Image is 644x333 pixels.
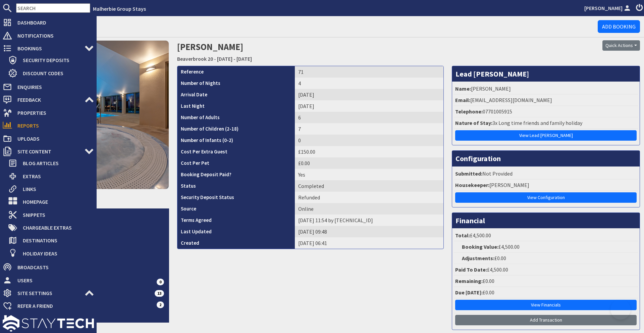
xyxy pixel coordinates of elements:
[177,78,295,89] th: Number of Nights
[452,213,640,228] h3: Financial
[17,222,94,233] span: Chargeable Extras
[454,180,638,191] li: [PERSON_NAME]
[177,226,295,237] th: Last Updated
[295,100,443,112] td: [DATE]
[16,3,90,13] input: SEARCH
[214,55,216,62] span: -
[17,184,94,194] span: Links
[454,230,638,241] li: £4,500.00
[93,5,146,12] a: Malherbie Group Stays
[455,300,637,310] a: View Financials
[3,120,94,131] a: Reports
[295,169,443,180] td: Yes
[455,315,637,325] a: Add Transaction
[8,184,94,194] a: Links
[8,68,94,79] a: Discount Codes
[455,266,487,273] strong: Paid To Date:
[462,255,494,261] strong: Adjustments:
[295,89,443,100] td: [DATE]
[155,290,164,297] span: 13
[8,171,94,182] a: Extras
[295,192,443,203] td: Refunded
[455,232,470,239] strong: Total:
[455,170,482,177] strong: Submitted:
[452,66,640,82] h3: Lead [PERSON_NAME]
[17,158,94,169] span: Blog Articles
[462,243,498,250] strong: Booking Value:
[295,135,443,146] td: 0
[3,300,94,311] a: Refer a Friend
[3,146,94,157] a: Site Content
[12,94,85,105] span: Feedback
[295,180,443,192] td: Completed
[177,40,483,64] h2: [PERSON_NAME]
[455,85,471,92] strong: Name:
[12,275,94,286] span: Users
[157,301,164,308] span: 2
[177,192,295,203] th: Security Deposit Status
[295,123,443,135] td: 7
[295,146,443,157] td: £150.00
[177,203,295,215] th: Source
[295,203,443,215] td: Online
[454,276,638,287] li: £0.00
[455,108,483,115] strong: Telephone:
[584,4,632,12] a: [PERSON_NAME]
[8,209,94,220] a: Snippets
[454,287,638,298] li: £0.00
[3,17,94,28] a: Dashboard
[3,133,94,144] a: Uploads
[454,117,638,129] li: 3x Long time friends and family holiday
[3,43,94,54] a: Bookings
[3,107,94,118] a: Properties
[3,315,94,332] img: staytech_l_w-4e588a39d9fa60e82540d7cfac8cfe4b7147e857d3e8dbdfbd41c59d52db0ec4.svg
[177,55,213,62] a: Beaverbrook 20
[12,43,85,54] span: Bookings
[454,241,638,253] li: £4,500.00
[12,17,94,28] span: Dashboard
[455,130,637,141] a: View Lead [PERSON_NAME]
[8,235,94,246] a: Destinations
[455,120,492,126] strong: Nature of Stay:
[177,135,295,146] th: Number of Infants (0-2)
[455,97,470,103] strong: Email:
[295,157,443,169] td: £0.00
[17,209,94,220] span: Snippets
[295,112,443,123] td: 6
[177,112,295,123] th: Number of Adults
[12,262,94,273] span: Broadcasts
[295,66,443,78] td: 71
[17,68,94,79] span: Discount Codes
[3,82,94,92] a: Enquiries
[177,66,295,78] th: Reference
[455,278,483,284] strong: Remaining:
[177,180,295,192] th: Status
[455,192,637,203] a: View Configuration
[12,288,85,298] span: Site Settings
[455,289,483,296] strong: Due [DATE]:
[3,30,94,41] a: Notifications
[8,248,94,259] a: Holiday Ideas
[217,55,252,62] a: [DATE] - [DATE]
[295,78,443,89] td: 4
[454,106,638,117] li: 07701005915
[8,55,94,65] a: Security Deposits
[177,89,295,100] th: Arrival Date
[454,95,638,106] li: [EMAIL_ADDRESS][DOMAIN_NAME]
[598,20,640,33] a: Add Booking
[454,264,638,276] li: £4,500.00
[17,171,94,182] span: Extras
[177,123,295,135] th: Number of Children (2-18)
[12,146,85,157] span: Site Content
[12,300,94,311] span: Refer a Friend
[3,94,94,105] a: Feedback
[8,222,94,233] a: Chargeable Extras
[295,237,443,249] td: [DATE] 06:41
[3,262,94,273] a: Broadcasts
[177,215,295,226] th: Terms Agreed
[17,235,94,246] span: Destinations
[454,168,638,180] li: Not Provided
[177,237,295,249] th: Created
[452,151,640,166] h3: Configuration
[295,215,443,226] td: [DATE] 11:54 by [TECHNICAL_ID]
